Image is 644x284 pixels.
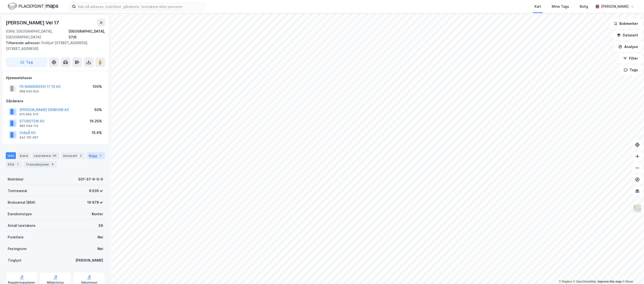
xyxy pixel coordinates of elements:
[620,261,644,284] iframe: Chat Widget
[8,223,35,229] div: Antall leietakere
[20,136,38,139] div: 942 781 997
[8,176,23,182] div: Matrikkel
[534,4,541,9] div: Kart
[6,19,60,27] div: [PERSON_NAME] Vei 17
[52,153,57,158] div: 39
[620,65,642,75] button: Tags
[8,188,27,194] div: Tomteareal
[6,152,16,159] div: Info
[580,4,588,9] div: Bolig
[98,234,103,240] div: Nei
[87,200,103,205] div: 16 979 ㎡
[20,90,39,93] div: 988 640 824
[50,162,55,167] div: 8
[90,118,102,124] div: 16.25%
[610,19,642,28] button: Bokmerker
[94,107,102,113] div: 50%
[61,152,85,159] div: Datasett
[619,54,642,63] button: Filter
[32,152,59,159] div: Leietakere
[92,211,103,217] div: Kontor
[89,188,103,194] div: 6 535 ㎡
[98,153,103,158] div: 1
[573,280,596,283] a: OpenStreetMap
[87,152,105,159] div: Bygg
[8,234,24,240] div: Punktleie
[6,161,22,168] div: ESG
[20,124,38,128] div: 985 049 114
[24,161,57,168] div: Transaksjoner
[8,2,58,11] img: logo.f888ab2527a4732fd821a326f86c7f29.svg
[598,280,621,283] a: Improve this map
[78,153,83,158] div: 2
[6,28,68,40] div: 0369, [GEOGRAPHIC_DATA], [GEOGRAPHIC_DATA]
[92,130,102,136] div: 15.6%
[8,246,26,252] div: Festegrunn
[8,200,35,205] div: Bruksareal (BRA)
[559,280,572,283] a: Mapbox
[78,176,103,182] div: 301-37-6-0-0
[8,211,32,217] div: Eiendomstype
[6,40,101,52] div: Fridtjof [STREET_ADDRESS], [STREET_ADDRESS]
[76,3,204,10] input: Søk på adresse, matrikkel, gårdeiere, leietakere eller personer
[68,28,105,40] div: [GEOGRAPHIC_DATA], 37/6
[633,204,642,213] img: Z
[15,162,20,167] div: 1
[614,42,642,52] button: Analyse
[6,41,41,45] span: Tilhørende adresser:
[98,246,103,252] div: Nei
[601,4,629,9] div: [PERSON_NAME]
[20,112,38,116] div: 915 994 415
[6,75,105,81] div: Hjemmelshaver
[92,84,102,90] div: 100%
[98,223,103,229] div: 39
[18,152,30,159] div: Eiere
[75,257,103,263] div: [PERSON_NAME]
[552,4,569,9] div: Mine Tags
[6,98,105,104] div: Gårdeiere
[613,30,642,40] button: Datasett
[6,57,47,67] button: Tag
[8,257,21,263] div: Tinglyst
